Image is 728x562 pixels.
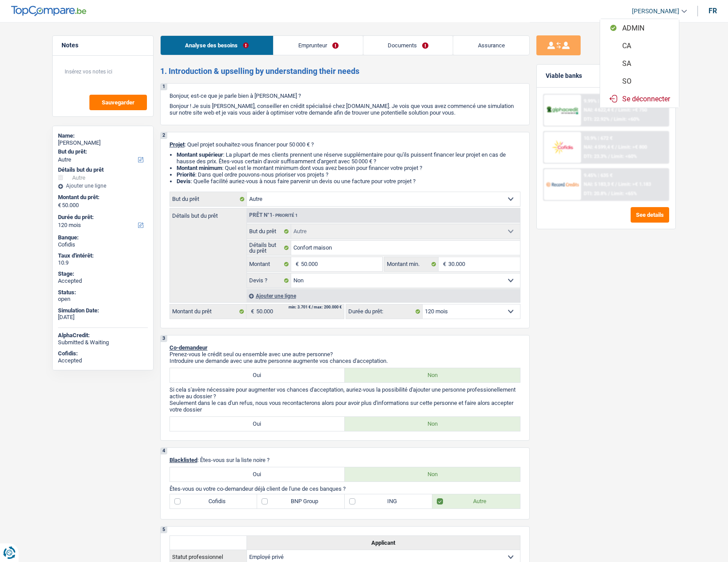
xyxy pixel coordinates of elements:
button: Sauvegarder [89,95,147,110]
a: Analyse des besoins [161,36,273,55]
label: Détails but du prêt [170,208,247,219]
label: Montant du prêt [170,304,247,319]
div: 10.9 [58,259,148,266]
button: See details [631,207,669,223]
div: [PERSON_NAME] [58,139,148,146]
div: Simulation Date: [58,307,148,314]
span: / [608,191,610,196]
div: Viable banks [546,72,582,80]
label: Durée du prêt: [58,214,146,221]
img: Alphacredit [546,105,579,115]
span: € [439,257,448,271]
p: Bonjour ! Je suis [PERSON_NAME], conseiller en crédit spécialisé chez [DOMAIN_NAME]. Je vois que ... [169,103,520,116]
div: 9.45% | 635 € [584,173,612,178]
div: 1 [161,84,167,90]
div: Ajouter une ligne [247,289,520,302]
div: open [58,296,148,303]
div: Taux d'intérêt: [58,252,148,259]
span: Limit: <60% [614,116,639,122]
label: Autre [432,494,520,508]
label: ING [345,494,432,508]
span: NAI: 4 622,4 € [584,107,614,113]
li: : La plupart de mes clients prennent une réserve supplémentaire pour qu'ils puissent financer leu... [177,151,520,165]
div: 4 [161,448,167,454]
label: BNP Group [257,494,345,508]
div: Stage: [58,270,148,277]
div: Cofidis: [58,350,148,357]
span: DTI: 23.3% [584,154,607,159]
h5: Notes [62,42,144,49]
p: Êtes-vous ou votre co-demandeur déjà client de l'une de ces banques ? [169,485,520,492]
a: Assurance [453,36,529,55]
span: Limit: <60% [611,154,637,159]
a: [PERSON_NAME] [625,4,687,19]
span: Devis [177,178,191,185]
span: NAI: 5 183,3 € [584,181,614,187]
label: Devis ? [247,273,292,288]
div: 9.99% | 649 € [584,98,612,104]
div: fr [709,7,717,15]
a: Documents [363,36,453,55]
label: Oui [170,417,345,431]
li: : Quel est le montant minimum dont vous avez besoin pour financer votre projet ? [177,165,520,171]
li: : Dans quel ordre pouvons-nous prioriser vos projets ? [177,171,520,178]
label: Cofidis [170,494,258,508]
div: Status: [58,289,148,296]
span: Limit: <65% [611,191,637,196]
label: Non [345,417,520,431]
span: € [247,304,256,319]
h2: 1. Introduction & upselling by understanding their needs [160,66,530,76]
div: Submitted & Waiting [58,339,148,346]
span: Co-demandeur [169,344,208,351]
label: Non [345,467,520,481]
span: / [608,154,610,159]
label: Non [345,368,520,382]
span: NAI: 4 599,4 € [584,144,614,150]
button: CA [600,37,679,54]
div: 3 [161,335,167,342]
span: Limit: >€ 750 [618,107,647,113]
strong: Priorité [177,171,195,178]
label: Détails but du prêt [247,241,292,255]
p: Prenez-vous le crédit seul ou ensemble avec une autre personne? [169,351,520,358]
li: : Quelle facilité auriez-vous à nous faire parvenir un devis ou une facture pour votre projet ? [177,178,520,185]
div: Prêt n°1 [247,212,300,218]
div: min: 3.701 € / max: 200.000 € [289,305,342,309]
label: Montant min. [385,257,439,271]
span: DTI: 22.92% [584,116,609,122]
div: 5 [161,527,167,533]
div: 10.9% | 672 € [584,135,612,141]
label: Montant [247,257,292,271]
div: [DATE] [58,314,148,321]
span: / [611,116,612,122]
label: But du prêt: [58,148,146,155]
span: [PERSON_NAME] [632,8,679,15]
label: Oui [170,467,345,481]
div: Cofidis [58,241,148,248]
div: 2 [161,132,167,139]
a: Emprunteur [273,36,363,55]
img: Cofidis [546,139,579,155]
span: / [615,107,617,113]
span: / [615,144,617,150]
img: TopCompare Logo [11,6,86,16]
div: Accepted [58,277,148,285]
span: DTI: 20.8% [584,191,607,196]
span: € [291,257,301,271]
span: Blacklisted [169,457,197,463]
button: Se déconnecter [600,90,679,108]
button: ADMIN [600,19,679,37]
th: Applicant [247,535,520,550]
p: Si cela s'avère nécessaire pour augmenter vos chances d'acceptation, auriez-vous la possibilité d... [169,386,520,400]
span: - Priorité 1 [273,213,298,218]
div: AlphaCredit: [58,332,148,339]
p: Seulement dans le cas d'un refus, nous vous recontacterons alors pour avoir plus d'informations s... [169,400,520,413]
p: : Quel projet souhaitez-vous financer pour 50 000 € ? [169,141,520,148]
label: Durée du prêt: [346,304,423,319]
span: € [58,202,61,209]
img: Record Credits [546,176,579,192]
p: Introduire une demande avec une autre personne augmente vos chances d'acceptation. [169,358,520,364]
label: Montant du prêt: [58,194,146,201]
button: SA [600,54,679,72]
span: / [615,181,617,187]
